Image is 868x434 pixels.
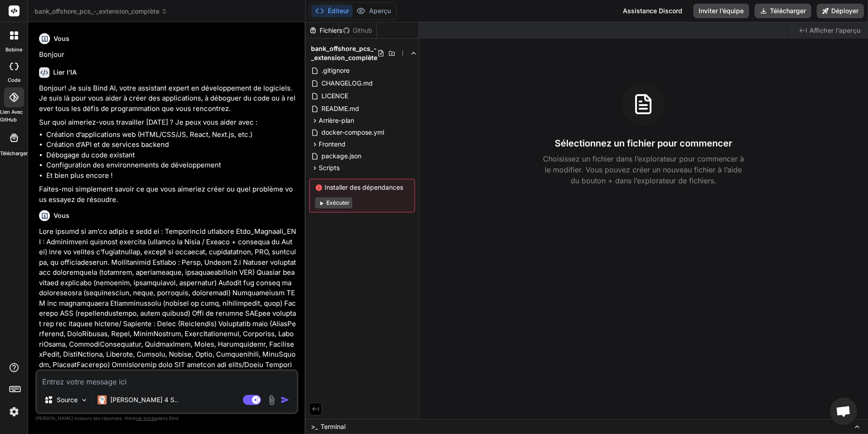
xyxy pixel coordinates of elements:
[319,116,354,125] span: Arrière-plan
[770,6,806,15] font: Télécharger
[35,414,298,423] p: [PERSON_NAME] toujours ses réponses. Votre dans Bind
[315,197,352,208] button: Exécuter
[46,130,296,140] li: Création d’applications web (HTML/CSS/JS, React, Next.js, etc.)
[321,65,350,76] span: .gitignore
[699,6,744,15] font: Inviter l’équipe
[542,153,745,186] p: Choisissez un fichier dans l’explorateur pour commencer à le modifier. Vous pouvez créer un nouve...
[57,395,78,404] p: Source
[311,44,377,62] span: bank_offshore_pcs_-_extension_complète
[321,103,360,114] span: README.md
[39,83,296,114] p: Bonjour! Je suis Bind AI, votre assistant expert en développement de logiciels. Je suis là pour v...
[817,4,864,18] button: Déployer
[321,151,362,161] span: package.json
[281,395,290,404] img: icône
[353,26,372,35] font: Github
[755,4,811,18] button: Télécharger
[830,398,857,425] div: Ouvrir le chat
[555,137,732,150] h3: Sélectionnez un fichier pour commencer
[369,6,391,15] font: Aperçu
[831,6,858,15] font: Déployer
[46,140,296,150] li: Création d’API et de services backend
[617,4,688,18] div: Assistance Discord
[110,396,178,404] font: [PERSON_NAME] 4 S..
[321,91,349,101] span: LICENCE
[325,183,403,192] font: Installer des dépendances
[8,76,20,84] label: code
[54,34,69,43] h6: Vous
[311,5,353,17] button: Éditeur
[35,7,159,16] font: bank_offshore_pcs_-_extension_complète
[353,5,395,17] button: Aperçu
[6,404,22,419] img: Paramètres
[136,415,157,421] span: vie privée
[39,117,296,128] p: Sur quoi aimeriez-vous travailler [DATE] ? Je peux vous aider avec :
[809,26,861,35] span: Afficher l’aperçu
[46,160,296,171] li: Configuration des environnements de développement
[80,396,88,404] img: Choisissez des modèles
[54,211,69,220] h6: Vous
[319,140,345,149] span: Frontend
[266,395,277,405] img: attachement
[321,78,374,89] span: CHANGELOG.md
[321,422,345,431] span: Terminal
[46,150,296,161] li: Débogage du code existant
[326,199,350,207] font: Exécuter
[320,26,342,35] font: Fichiers
[39,50,296,60] p: Bonjour
[98,395,107,404] img: Claude 4 Sonnet
[321,127,385,138] span: docker-compose.yml
[693,4,749,18] button: Inviter l’équipe
[53,68,77,77] h6: Lier l’IA
[39,184,296,205] p: Faites-moi simplement savoir ce que vous aimeriez créer ou quel problème vous essayez de résoudre.
[319,163,340,172] span: Scripts
[328,6,349,15] font: Éditeur
[5,46,22,54] label: bobine
[311,422,318,431] span: >_
[46,171,296,181] li: Et bien plus encore !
